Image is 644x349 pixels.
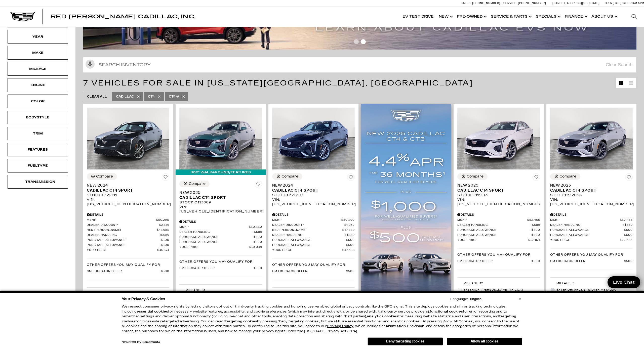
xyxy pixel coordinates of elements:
[550,197,633,206] div: VIN: [US_VEHICLE_IDENTIFICATION_NUMBER]
[623,228,633,232] span: $500
[50,14,195,19] a: Red [PERSON_NAME] Cadillac, Inc.
[8,46,68,60] div: MakeMake
[8,95,68,108] div: ColorColor
[550,233,623,237] span: Purchase Allowance
[550,280,633,287] li: Mileage: 7
[631,2,644,5] span: 9 AM-6 PM
[532,259,540,263] span: $500
[87,188,166,193] span: Cadillac CT4 Sport
[249,245,262,249] span: $50,049
[457,238,528,242] span: Your Price
[83,78,473,88] span: 7 Vehicles for Sale in [US_STATE][GEOGRAPHIC_DATA], [GEOGRAPHIC_DATA]
[272,173,302,180] button: Compare Vehicle
[25,66,50,72] div: Mileage
[457,259,540,263] a: GM Educator Offer $500
[533,173,540,183] button: Save Vehicle
[120,340,160,344] div: Powered by
[254,267,262,270] span: $500
[179,235,262,239] a: Purchase Allowance $500
[550,188,629,193] span: Cadillac CT4 Sport
[345,238,355,242] span: $500
[457,233,540,237] a: Purchase Allowance $500
[137,310,168,314] strong: essential cookies
[436,7,454,27] a: New
[550,259,624,263] span: GM Educator Offer
[87,183,169,193] a: New 2024Cadillac CT4 Sport
[83,57,636,73] input: Search Inventory
[457,183,540,193] a: New 2025Cadillac CT4 Sport
[87,248,157,252] span: Your Price
[87,223,169,227] a: Dealer Discount* $2,616
[620,218,633,222] span: $52,465
[457,223,540,227] a: Dealer Handling $689
[624,259,633,263] span: $500
[87,197,169,206] div: VIN: [US_VEHICLE_IDENTIFICATION_NUMBER]
[368,337,443,345] button: Deny targeting cookies
[252,230,262,234] span: $689
[457,238,540,242] a: Your Price $52,154
[122,295,165,302] span: Your Privacy & Cookies
[272,243,355,247] a: Purchase Allowance $500
[272,233,355,237] a: Dealer Handling $689
[550,228,633,232] a: Purchase Allowance $500
[25,50,50,56] div: Make
[461,2,502,5] a: Sales: [PHONE_NUMBER]
[179,190,262,200] a: New 2025Cadillac CT4 Sport
[87,270,169,273] a: GM Educator Offer $500
[25,163,50,168] div: Fueltype
[179,230,252,234] span: Dealer Handling
[457,218,540,222] a: MSRP $52,465
[10,12,35,21] a: Cadillac Dark Logo with Cadillac White Text
[488,7,533,27] a: Service & Parts
[169,94,179,100] span: CT4-V
[530,223,540,227] span: $689
[272,270,355,273] a: GM Educator Offer $500
[550,183,633,193] a: New 2025Cadillac CT4 Sport
[8,175,68,189] div: TransmissionTransmission
[87,238,169,242] a: Purchase Allowance $500
[161,270,169,273] span: $500
[272,233,345,237] span: Dealer Handling
[530,233,540,237] span: $500
[179,245,249,249] span: Your Price
[25,82,50,88] div: Engine
[272,248,343,252] span: Your Price
[87,218,169,222] a: MSRP $50,290
[528,238,540,242] span: $52,154
[249,225,262,229] span: $50,360
[550,183,629,188] span: New 2025
[255,181,262,190] button: Save Vehicle
[179,230,262,234] a: Dealer Handling $689
[157,228,170,232] span: $46,985
[272,218,342,222] span: MSRP
[354,39,359,44] span: Go to slide 1
[464,287,540,292] span: Exterior: [PERSON_NAME] Tricoat
[87,243,169,247] a: Purchase Allowance $500
[347,173,355,183] button: Save Vehicle
[179,245,262,249] a: Your Price $50,049
[469,296,522,301] select: Language Select
[345,243,355,247] span: $500
[87,263,160,267] p: Other Offers You May Qualify For
[272,183,355,193] a: New 2024Cadillac CT4 Sport
[157,248,170,252] span: $46,674
[86,60,95,69] svg: Click to toggle on voice search
[148,94,155,100] span: CT4
[179,240,262,244] a: Purchase Allowance $500
[550,238,621,242] span: Your Price
[620,238,633,242] span: $52,154
[272,183,351,188] span: New 2024
[87,243,160,247] span: Purchase Allowance
[622,2,631,5] span: Sales:
[272,228,355,232] a: Red [PERSON_NAME] $47,669
[367,314,398,318] strong: analytics cookies
[25,99,50,104] div: Color
[457,228,540,232] a: Purchase Allowance $500
[87,238,160,242] span: Purchase Allowance
[550,223,633,227] a: Dealer Handling $689
[25,34,50,39] div: Year
[550,193,633,197] div: Stock : C112058
[87,228,157,232] span: Red [PERSON_NAME]
[457,259,531,263] span: GM Educator Offer
[605,2,621,5] span: Open [DATE]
